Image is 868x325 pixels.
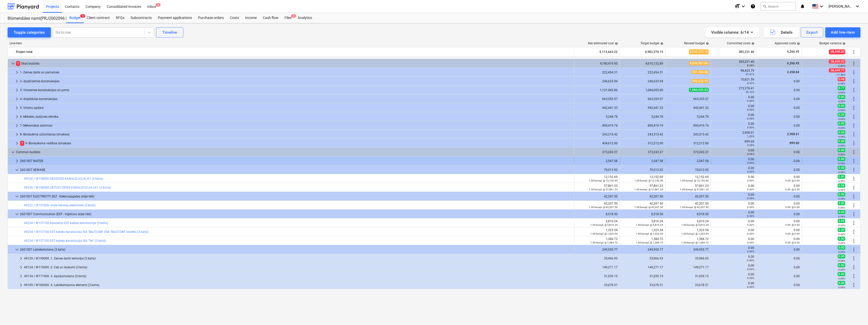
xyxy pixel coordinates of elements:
span: keyboard_arrow_right [14,158,20,164]
small: 4.31% [747,82,754,85]
div: Budget [66,13,84,23]
a: 49230 / W158000 SADZĪVES KANALIZĀCIJA, K1 (3.kārta) [24,177,103,180]
i: Knowledge base [750,3,755,9]
div: 0.00 [758,168,800,172]
span: More actions [851,114,857,120]
div: 404,612.00 [576,141,618,145]
span: More actions [851,149,857,155]
div: 0.00 [713,149,754,156]
small: 0.00% [747,197,754,200]
small: 1.00 kompl. @ 42,207.50 [680,206,709,209]
small: 0.00% [747,153,754,155]
div: 2,908.01 [713,131,754,138]
div: Budget variance [819,42,845,45]
div: 243,315.42 [622,133,663,136]
div: 42,207.50 [667,202,709,209]
small: 0.00% [838,127,845,129]
div: 9- Būvlaukuma vadības izmaksas [20,139,572,147]
div: Details [770,29,793,36]
span: 2,908.01 [787,132,800,136]
span: help [705,42,709,45]
span: keyboard_arrow_right [18,282,24,288]
div: Export [806,29,818,36]
small: 1.00 kompl. @ 12,152.69 [634,179,663,182]
span: 0.00 [838,130,845,134]
div: Approved costs [775,42,800,45]
span: keyboard_arrow_right [14,78,20,84]
button: Toggle categories [8,27,51,37]
span: More actions [851,176,857,182]
div: Costs [227,13,242,23]
div: 663,355.57 [576,97,618,101]
span: keyboard_arrow_down [14,247,20,253]
div: 0.00 [758,202,800,209]
div: Project total [16,48,572,56]
div: 5,113,663.22 [576,48,618,56]
small: 0.00 @ 0.00 [785,179,800,182]
span: More actions [851,220,857,226]
span: [PERSON_NAME] [829,4,854,8]
span: 246,633.95 [691,79,709,83]
span: More actions [851,167,857,173]
div: 373,243.27 [667,150,709,154]
div: 2- Apakšzemes konstrukcijas [20,77,572,85]
span: More actions [851,202,857,208]
div: Payment applications [155,13,195,23]
div: 70,013.92 [576,168,618,172]
div: 8,518.50 [576,212,618,216]
div: 0.00 [713,211,754,218]
span: 0.00 [838,104,845,108]
span: More actions [851,131,857,137]
div: 4,983,376.15 [622,48,663,56]
div: 0.00 [758,212,800,216]
span: More actions [851,282,857,288]
button: Search [761,2,796,11]
span: keyboard_arrow_down [10,149,16,155]
div: 2,547.58 [667,159,709,163]
span: 0.00 [838,157,845,161]
small: 0.00% [838,118,845,120]
div: Cash flow [260,13,281,23]
small: 1.00 kompl. @ 57,861.23 [680,188,709,191]
div: Add line-item [831,29,855,36]
div: 8- Būvlaukma uzturēšanas izmaksas [20,130,572,138]
div: 2601857 ELECTRICITY (ELT - Elektroapgādes ārējie tīkli) [20,192,572,200]
a: RFQs [113,13,127,23]
div: 942,441.33 [622,106,663,110]
div: 8,518.50 [622,212,663,216]
small: 1.00 kompl. @ 57,861.23 [589,188,618,191]
span: 4 [156,3,161,7]
small: 0.00% [838,215,845,218]
span: keyboard_arrow_right [14,123,20,129]
div: 2,547.58 [576,159,618,163]
small: 0.00% [838,100,845,103]
div: 312,212.00 [622,141,663,145]
span: keyboard_arrow_right [18,273,24,279]
div: 0.00 [758,184,800,191]
a: Subcontracts [127,13,155,23]
div: 2601857 WATER [20,157,572,165]
span: help [614,42,618,45]
span: keyboard_arrow_right [14,105,20,111]
span: 0.00 [838,201,845,205]
div: Timeline [162,29,177,36]
div: 6- Mēbeles, sadzīves tehnika [20,113,572,121]
div: 246,633.94 [576,79,618,83]
div: 2,547.58 [622,159,663,163]
span: More actions [851,273,857,279]
a: Income [242,13,260,23]
div: 5,244.78 [622,115,663,118]
span: 899.60 [789,141,800,145]
iframe: Chat Widget [843,301,868,325]
span: More actions [851,96,857,102]
div: 385,231.40 [713,60,754,67]
span: More actions [851,78,857,84]
span: 0.00 [838,219,845,223]
div: 942,441.33 [667,106,709,110]
div: 663,355.57 [667,97,709,101]
a: Analytics [295,13,315,23]
span: keyboard_arrow_right [14,87,20,93]
div: 12,152.69 [667,175,709,182]
span: More actions [851,87,857,93]
small: 1.00 kompl. @ 57,861.23 [634,188,663,191]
